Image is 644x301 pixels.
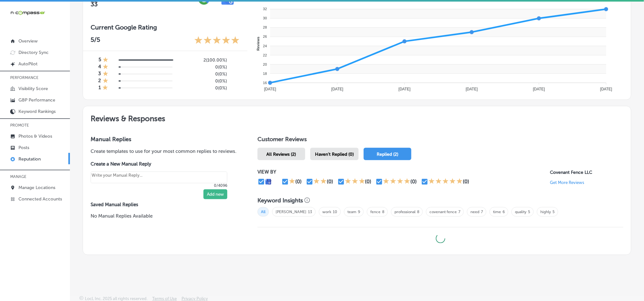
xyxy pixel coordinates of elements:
[91,161,227,167] label: Create a New Manual Reply
[91,136,237,143] h3: Manual Replies
[333,210,337,214] a: 10
[257,169,550,175] p: VIEW BY
[410,179,417,185] div: (0)
[184,85,227,91] h5: 0 ( 0% )
[332,87,344,91] tspan: [DATE]
[382,210,384,214] a: 8
[256,37,260,51] text: Reviews
[10,10,45,16] img: 660ab0bf-5cc7-4cb8-ba1c-48b5ae0f18e60NCTV_CLogo_TV_Black_-500x88.png
[18,38,38,44] p: Overview
[257,207,269,217] span: All
[184,78,227,84] h5: 0 ( 0% )
[383,178,410,186] div: 4 Stars
[315,152,354,157] span: Haven't Replied (0)
[203,189,227,199] button: Add new
[98,71,101,78] h4: 3
[18,50,49,55] p: Directory Sync
[18,185,55,190] p: Manage Locations
[263,26,267,29] tspan: 28
[91,183,227,188] p: 0/4096
[18,97,55,103] p: GBP Performance
[263,72,267,75] tspan: 18
[345,178,365,186] div: 3 Stars
[358,210,360,214] a: 9
[18,145,29,150] p: Posts
[102,85,108,92] div: 1 Star
[313,178,327,186] div: 2 Stars
[428,178,463,186] div: 5 Stars
[194,36,240,46] div: 5 Stars
[18,109,56,114] p: Keyword Rankings
[276,210,306,214] a: [PERSON_NAME]
[263,62,267,66] tspan: 20
[264,87,276,91] tspan: [DATE]
[99,57,101,64] h4: 5
[184,57,227,63] h5: 2 ( 100.00% )
[528,210,530,214] a: 5
[503,210,505,214] a: 6
[91,23,240,31] h3: Current Google Rating
[91,172,227,183] textarea: Create your Quick Reply
[18,86,48,91] p: Visibility Score
[327,179,333,185] div: (0)
[399,87,411,91] tspan: [DATE]
[429,210,457,214] a: covenant fence
[600,87,612,91] tspan: [DATE]
[257,136,623,145] h1: Customer Reviews
[18,61,38,67] p: AutoPilot
[458,210,460,214] a: 7
[515,210,526,214] a: quality
[417,210,419,214] a: 8
[184,71,227,77] h5: 0 ( 0% )
[322,210,331,214] a: work
[550,170,623,175] p: Covenant Fence LLC
[263,35,267,39] tspan: 26
[552,210,555,214] a: 5
[98,78,101,85] h4: 2
[493,210,501,214] a: time
[377,152,398,157] span: Replied (2)
[18,196,62,202] p: Connected Accounts
[91,213,237,219] p: No Manual Replies Available
[347,210,356,214] a: team
[370,210,380,214] a: fence
[85,296,147,301] p: Locl, Inc. 2025 all rights reserved.
[365,179,372,185] div: (0)
[99,85,101,92] h4: 1
[533,87,545,91] tspan: [DATE]
[83,106,631,128] h2: Reviews & Responses
[394,210,415,214] a: professional
[184,64,227,70] h5: 0 ( 0% )
[257,197,303,204] h3: Keyword Insights
[481,210,483,214] a: 7
[98,64,101,71] h4: 4
[91,202,237,207] label: Saved Manual Replies
[263,53,267,57] tspan: 22
[103,71,108,78] div: 1 Star
[18,134,52,139] p: Photos & Videos
[263,7,267,11] tspan: 32
[91,0,186,8] h2: 33
[103,64,108,71] div: 1 Star
[295,179,302,185] div: (0)
[91,36,100,46] p: 5 /5
[466,87,478,91] tspan: [DATE]
[91,148,237,155] p: Create templates to use for your most common replies to reviews.
[463,179,469,185] div: (0)
[263,16,267,20] tspan: 30
[550,180,585,185] p: Get More Reviews
[470,210,479,214] a: need
[103,57,108,64] div: 1 Star
[289,178,295,186] div: 1 Star
[103,78,108,85] div: 1 Star
[18,156,41,162] p: Reputation
[263,81,267,85] tspan: 16
[267,152,296,157] span: All Reviews (2)
[540,210,551,214] a: highly
[308,210,312,214] a: 13
[263,44,267,48] tspan: 24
